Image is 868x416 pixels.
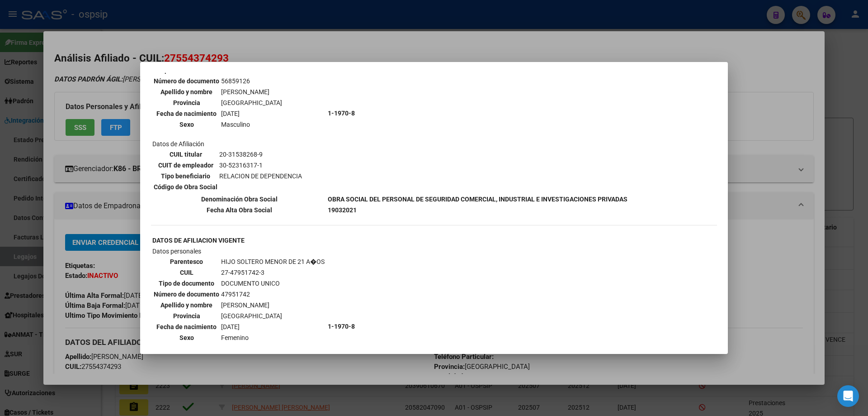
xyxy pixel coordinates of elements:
[153,120,220,129] th: Sexo
[221,98,325,108] td: [GEOGRAPHIC_DATA]
[221,120,325,129] td: Masculino
[837,385,859,407] div: Open Intercom Messenger
[153,300,220,310] th: Apellido y nombre
[153,289,220,299] th: Número de documento
[221,322,325,332] td: [DATE]
[153,322,220,332] th: Fecha de nacimiento
[221,268,325,277] td: 27-47951742-3
[153,98,220,108] th: Provincia
[153,149,218,159] th: CUIL titular
[153,333,220,343] th: Sexo
[153,109,220,119] th: Fecha de nacimiento
[328,110,355,117] b: 1-1970-8
[153,160,218,170] th: CUIT de empleador
[219,160,302,170] td: 30-52316317-1
[221,257,325,267] td: HIJO SOLTERO MENOR DE 21 A�OS
[221,289,325,299] td: 47951742
[153,311,220,321] th: Provincia
[153,76,220,86] th: Número de documento
[152,194,326,204] th: Denominación Obra Social
[221,300,325,310] td: [PERSON_NAME]
[153,268,220,277] th: CUIL
[221,87,325,97] td: [PERSON_NAME]
[221,278,325,288] td: DOCUMENTO UNICO
[153,278,220,288] th: Tipo de documento
[152,237,245,244] b: DATOS DE AFILIACION VIGENTE
[152,205,326,215] th: Fecha Alta Obra Social
[328,323,355,330] b: 1-1970-8
[152,33,326,193] td: Datos personales Datos de Afiliación
[153,87,220,97] th: Apellido y nombre
[153,171,218,181] th: Tipo beneficiario
[221,76,325,86] td: 56859126
[153,257,220,267] th: Parentesco
[153,182,218,192] th: Código de Obra Social
[152,246,326,406] td: Datos personales Datos de Afiliación
[328,196,627,203] b: OBRA SOCIAL DEL PERSONAL DE SEGURIDAD COMERCIAL, INDUSTRIAL E INVESTIGACIONES PRIVADAS
[221,333,325,343] td: Femenino
[219,149,302,159] td: 20-31538268-9
[328,206,357,214] b: 19032021
[221,311,325,321] td: [GEOGRAPHIC_DATA]
[219,171,302,181] td: RELACION DE DEPENDENCIA
[221,109,325,119] td: [DATE]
